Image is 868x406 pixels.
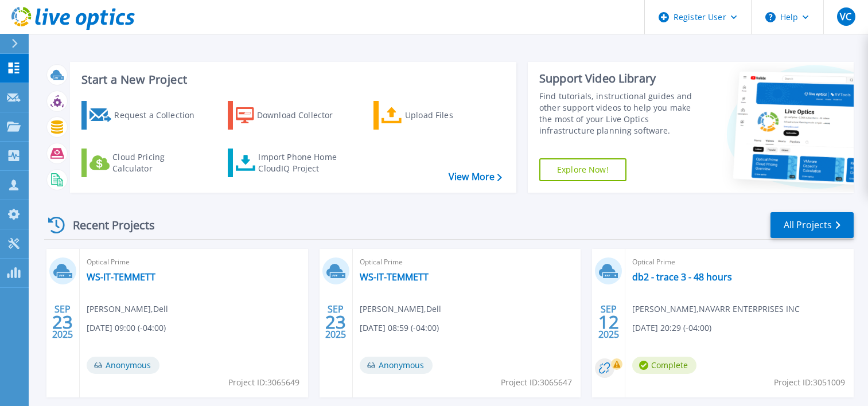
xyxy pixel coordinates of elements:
div: Download Collector [257,104,349,127]
span: Optical Prime [87,256,301,268]
div: SEP 2025 [598,301,620,343]
span: [PERSON_NAME] , Dell [360,303,441,315]
span: Anonymous [87,357,159,374]
a: Request a Collection [81,101,209,130]
div: Recent Projects [44,211,170,239]
span: 23 [325,317,346,327]
h3: Start a New Project [81,73,501,86]
span: Project ID: 3065649 [228,376,299,389]
span: 12 [598,317,619,327]
span: Optical Prime [360,256,574,268]
span: [DATE] 08:59 (-04:00) [360,322,439,334]
div: Upload Files [405,104,497,127]
div: Support Video Library [539,71,703,86]
div: Find tutorials, instructional guides and other support videos to help you make the most of your L... [539,91,703,136]
span: 23 [52,317,73,327]
a: Upload Files [373,101,501,130]
span: [DATE] 20:29 (-04:00) [632,322,711,334]
a: db2 - trace 3 - 48 hours [632,271,732,283]
a: View More [449,171,502,182]
a: Explore Now! [539,158,626,181]
span: Project ID: 3065647 [501,376,572,389]
span: Complete [632,357,696,374]
a: All Projects [770,212,854,238]
a: WS-IT-TEMMETT [87,271,155,283]
a: WS-IT-TEMMETT [360,271,429,283]
div: Request a Collection [114,104,206,127]
div: SEP 2025 [52,301,73,343]
span: Optical Prime [632,256,847,268]
span: Project ID: 3051009 [774,376,845,389]
div: Import Phone Home CloudIQ Project [258,151,348,174]
span: [PERSON_NAME] , NAVARR ENTERPRISES INC [632,303,800,315]
div: Cloud Pricing Calculator [112,151,204,174]
span: [DATE] 09:00 (-04:00) [87,322,166,334]
a: Download Collector [228,101,356,130]
span: VC [840,12,851,21]
span: [PERSON_NAME] , Dell [87,303,168,315]
div: SEP 2025 [325,301,347,343]
span: Anonymous [360,357,433,374]
a: Cloud Pricing Calculator [81,149,209,177]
